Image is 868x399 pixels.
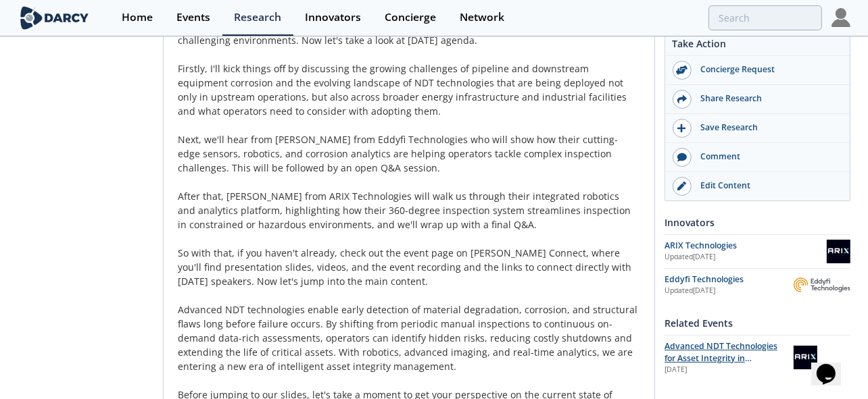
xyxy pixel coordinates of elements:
img: Profile [831,8,850,27]
span: Now let's take a look at [DATE] agenda. [302,34,477,47]
img: ARIX Technologies [794,346,817,369]
img: logo-wide.svg [18,6,91,30]
a: ARIX Technologies Updated[DATE] ARIX Technologies [665,240,850,263]
div: Comment [692,151,843,163]
div: Innovators [305,12,361,23]
div: Concierge Request [692,63,843,76]
span: By shifting from periodic manual inspections to continuous on-demand data-rich assessments, opera... [178,317,632,358]
div: Share Research [692,92,843,105]
div: Events [176,12,210,23]
div: Eddyfi Technologies [665,273,794,286]
iframe: chat widget [811,345,854,385]
div: Take Action [665,36,850,56]
div: Related Events [665,311,850,335]
span: So with that, if you haven't already, check out the event page on [PERSON_NAME] Connect, where yo... [178,246,631,288]
div: Research [234,12,281,23]
span: With robotics, advanced imaging, and real-time analytics, we are entering a new era of intelligen... [178,346,633,373]
img: ARIX Technologies [827,240,850,263]
a: Advanced NDT Technologies for Asset Integrity in Challenging Environments [DATE] ARIX Technologies [665,340,850,376]
div: Concierge [385,12,436,23]
div: Network [460,12,504,23]
div: Updated [DATE] [665,286,794,296]
span: Advanced NDT Technologies for Asset Integrity in Challenging Environments [665,340,777,377]
div: ARIX Technologies [665,240,827,252]
span: Advanced NDT technologies enable early detection of material degradation, corrosion, and structur... [178,303,637,330]
span: Now let's jump into the main content. [257,275,428,288]
div: Edit Content [692,180,843,192]
img: Eddyfi Technologies [794,277,850,292]
input: Advanced Search [708,5,822,30]
div: [DATE] [665,365,784,375]
span: After that, [PERSON_NAME] from ARIX Technologies will walk us through their integrated robotics a... [178,190,631,231]
span: This will be followed by an open Q&A session. [232,161,440,174]
a: Eddyfi Technologies Updated[DATE] Eddyfi Technologies [665,273,850,297]
span: Firstly, I'll kick things off by discussing the growing challenges of pipeline and downstream equ... [178,62,627,117]
div: Save Research [692,122,843,134]
div: Updated [DATE] [665,252,827,263]
div: Innovators [665,211,850,234]
a: Edit Content [665,172,850,201]
span: Next, we'll hear from [PERSON_NAME] from Eddyfi Technologies who will show how their cutting-edge... [178,133,618,174]
div: Home [122,12,153,23]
